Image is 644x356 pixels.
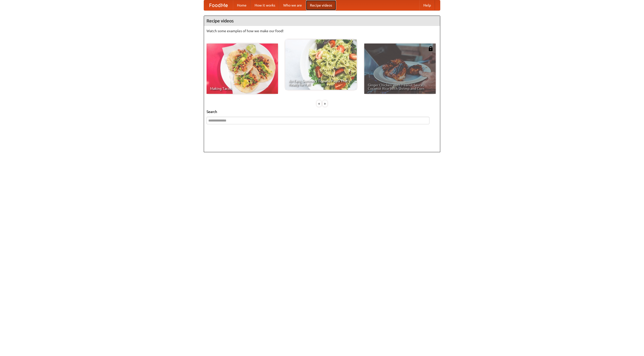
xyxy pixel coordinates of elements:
img: 483408.png [428,46,433,51]
p: Watch some examples of how we make our food! [207,28,437,33]
h5: Search [207,109,437,114]
a: Recipe videos [306,0,336,10]
a: Help [419,0,435,10]
a: How it works [251,0,279,10]
a: An Easy, Summery Tomato Pasta That's Ready for Fall [285,39,357,90]
div: » [323,100,327,107]
span: An Easy, Summery Tomato Pasta That's Ready for Fall [289,79,353,86]
a: Making Tacos [207,44,278,94]
h4: Recipe videos [204,16,440,26]
a: Home [233,0,251,10]
a: Who we are [279,0,306,10]
a: FoodMe [204,0,233,10]
div: « [317,100,321,107]
span: Making Tacos [210,87,274,90]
